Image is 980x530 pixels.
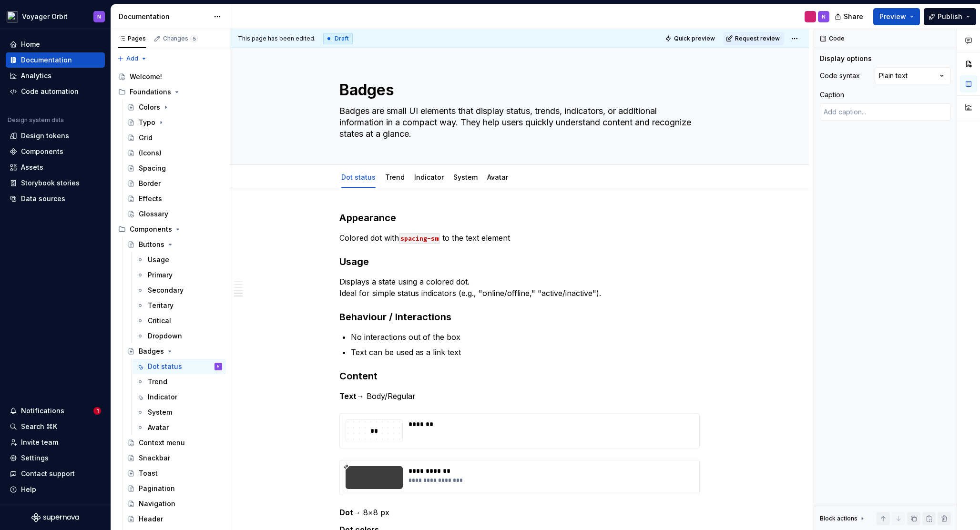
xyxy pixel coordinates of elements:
a: Avatar [133,420,226,435]
a: Snackbar [123,450,226,466]
div: Pagination [139,484,175,493]
div: Caption [820,90,844,100]
div: Grid [139,133,153,143]
button: Publish [924,8,976,25]
img: e5527c48-e7d1-4d25-8110-9641689f5e10.png [7,11,18,22]
div: Foundations [130,87,171,97]
a: Documentation [6,52,105,68]
div: System [449,167,481,187]
div: Colors [139,102,160,112]
a: Dropdown [133,328,226,344]
p: Text can be used as a link text [351,347,700,358]
div: Settings [21,453,49,463]
p: → Body/Regular [339,390,700,402]
h3: Behaviour / Interactions [339,310,700,324]
a: Trend [385,173,405,181]
a: Primary [133,267,226,283]
button: Request review [723,32,784,45]
div: Components [114,222,226,237]
a: System [453,173,478,181]
div: Data sources [21,194,65,204]
code: spacing-sm [399,233,440,244]
a: Header [123,511,226,527]
a: Buttons [123,237,226,252]
div: Notifications [21,406,64,416]
div: Pages [118,35,146,42]
a: Analytics [6,68,105,83]
a: Colors [123,100,226,115]
div: (Icons) [139,148,162,158]
a: Grid [123,130,226,145]
div: Border [139,179,161,188]
p: Displays a state using a colored dot. Ideal for simple status indicators (e.g., "online/offline,"... [339,276,700,299]
textarea: Badges are small UI elements that display status, trends, indicators, or additional information i... [337,103,698,142]
div: System [148,408,172,417]
a: Storybook stories [6,175,105,191]
button: Voyager OrbitN [2,6,109,27]
a: Navigation [123,496,226,511]
a: (Icons) [123,145,226,161]
h3: Content [339,369,700,383]
div: Snackbar [139,453,170,463]
div: Changes [163,35,198,42]
button: Search ⌘K [6,419,105,434]
a: Code automation [6,84,105,99]
strong: Dot [339,508,353,517]
a: Data sources [6,191,105,206]
a: Home [6,37,105,52]
a: Assets [6,160,105,175]
div: Usage [148,255,169,265]
div: Storybook stories [21,178,80,188]
div: Documentation [119,12,209,21]
div: Analytics [21,71,51,81]
a: Components [6,144,105,159]
div: Code automation [21,87,79,96]
strong: Text [339,391,357,401]
a: Usage [133,252,226,267]
div: Effects [139,194,162,204]
div: Assets [21,163,43,172]
div: Dot status [148,362,182,371]
span: This page has been edited. [238,35,316,42]
span: Add [126,55,138,62]
div: Indicator [148,392,177,402]
a: Teritary [133,298,226,313]
div: Trend [381,167,408,187]
button: Contact support [6,466,105,481]
span: Request review [735,35,780,42]
div: Dot status [337,167,379,187]
a: Critical [133,313,226,328]
a: Welcome! [114,69,226,84]
span: 5 [190,35,198,42]
div: Teritary [148,301,174,310]
div: Avatar [483,167,512,187]
div: Components [21,147,63,156]
div: Navigation [139,499,175,509]
div: Display options [820,54,872,63]
button: Help [6,482,105,497]
strong: Appearance [339,212,396,224]
div: Design tokens [21,131,69,141]
div: Primary [148,270,173,280]
div: Block actions [820,512,866,525]
a: Toast [123,466,226,481]
a: Spacing [123,161,226,176]
span: Preview [879,12,906,21]
div: Typo [139,118,155,127]
div: Home [21,40,40,49]
div: Code syntax [820,71,860,81]
a: Indicator [133,389,226,405]
div: Voyager Orbit [22,12,68,21]
div: Buttons [139,240,164,249]
div: Components [130,224,172,234]
div: Toast [139,469,158,478]
a: Dot status [341,173,376,181]
div: Critical [148,316,171,326]
span: Share [844,12,863,21]
button: Notifications1 [6,403,105,418]
div: Block actions [820,515,857,522]
button: Quick preview [662,32,719,45]
div: Draft [323,33,353,44]
a: Border [123,176,226,191]
a: Context menu [123,435,226,450]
